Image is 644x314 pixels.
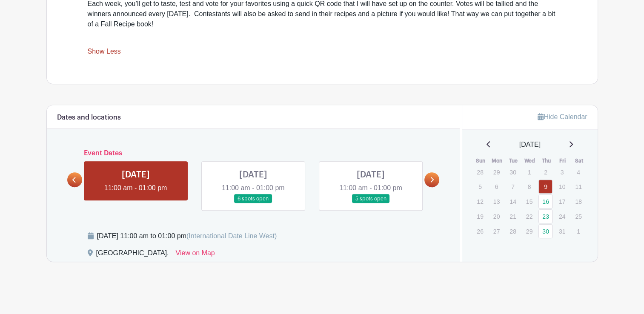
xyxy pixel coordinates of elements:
[506,166,520,179] p: 30
[489,157,506,165] th: Mon
[489,166,504,179] p: 29
[555,166,569,179] p: 3
[505,157,522,165] th: Tue
[555,195,569,208] p: 17
[506,210,520,223] p: 21
[571,225,585,238] p: 1
[522,166,536,179] p: 1
[506,180,520,193] p: 7
[555,180,569,193] p: 10
[571,180,585,193] p: 11
[82,149,425,157] h6: Event Dates
[473,166,487,179] p: 28
[538,180,552,194] a: 9
[489,195,504,208] p: 13
[186,232,277,240] span: (International Date Line West)
[489,210,504,223] p: 20
[522,225,536,238] p: 29
[538,113,587,120] a: Hide Calendar
[571,210,585,223] p: 25
[97,231,277,241] div: [DATE] 11:00 am to 01:00 pm
[489,180,504,193] p: 6
[522,195,536,208] p: 15
[555,225,569,238] p: 31
[538,157,555,165] th: Thu
[522,180,536,193] p: 8
[519,140,541,150] span: [DATE]
[96,248,169,262] div: [GEOGRAPHIC_DATA],
[538,194,552,208] a: 16
[473,225,487,238] p: 26
[555,210,569,223] p: 24
[472,157,489,165] th: Sun
[538,209,552,223] a: 23
[489,225,504,238] p: 27
[88,48,121,58] a: Show Less
[57,114,121,122] h6: Dates and locations
[555,157,571,165] th: Fri
[473,180,487,193] p: 5
[522,157,538,165] th: Wed
[473,195,487,208] p: 12
[522,210,536,223] p: 22
[571,166,585,179] p: 4
[176,248,215,262] a: View on Map
[473,210,487,223] p: 19
[506,225,520,238] p: 28
[571,195,585,208] p: 18
[538,224,552,238] a: 30
[571,157,587,165] th: Sat
[506,195,520,208] p: 14
[538,166,552,179] p: 2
